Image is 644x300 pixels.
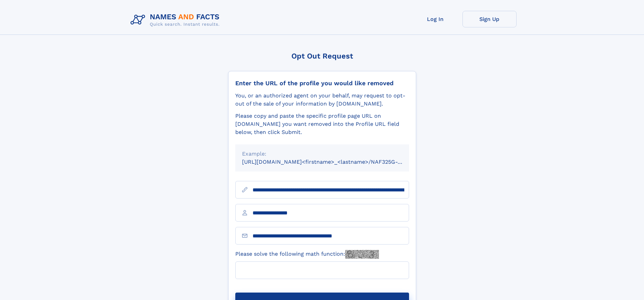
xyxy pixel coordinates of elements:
[242,159,422,165] small: [URL][DOMAIN_NAME]<firstname>_<lastname>/NAF325G-xxxxxxxx
[128,11,225,29] img: Logo Names and Facts
[408,11,462,27] a: Log In
[235,250,379,259] label: Please solve the following math function:
[235,92,409,108] div: You, or an authorized agent on your behalf, may request to opt-out of the sale of your informatio...
[235,112,409,136] div: Please copy and paste the specific profile page URL on [DOMAIN_NAME] you want removed into the Pr...
[462,11,517,27] a: Sign Up
[242,150,402,158] div: Example:
[235,79,409,87] div: Enter the URL of the profile you would like removed
[228,52,416,60] div: Opt Out Request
